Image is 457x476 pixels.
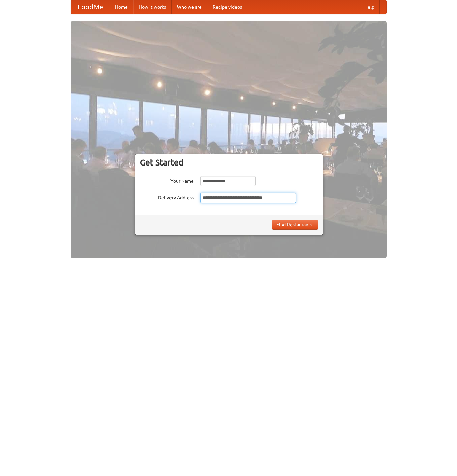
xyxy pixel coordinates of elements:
a: FoodMe [71,0,110,14]
button: Find Restaurants! [272,220,318,230]
label: Your Name [140,176,194,184]
a: Who we are [172,0,207,14]
a: Recipe videos [207,0,247,14]
label: Delivery Address [140,193,194,201]
a: Help [359,0,380,14]
h3: Get Started [140,157,318,168]
a: How it works [133,0,172,14]
a: Home [110,0,133,14]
